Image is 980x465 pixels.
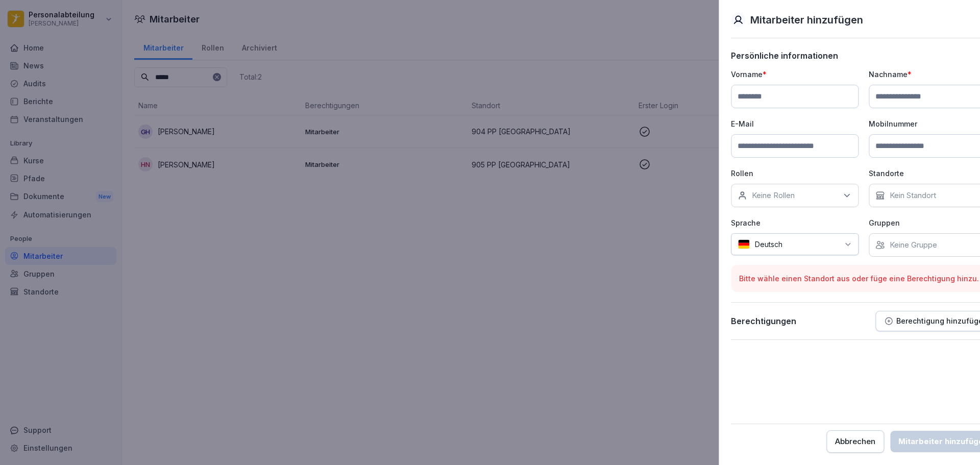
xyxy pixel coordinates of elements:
[738,239,750,249] img: de.svg
[890,240,937,250] p: Keine Gruppe
[731,217,859,228] p: Sprache
[890,190,936,201] p: Kein Standort
[731,316,796,326] p: Berechtigungen
[731,168,859,179] p: Rollen
[826,430,884,453] button: Abbrechen
[731,69,859,80] p: Vorname
[750,12,863,28] p: Mitarbeiter hinzufügen
[752,190,795,201] p: Keine Rollen
[731,118,859,129] p: E-Mail
[731,233,859,255] div: Deutsch
[835,436,875,447] div: Abbrechen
